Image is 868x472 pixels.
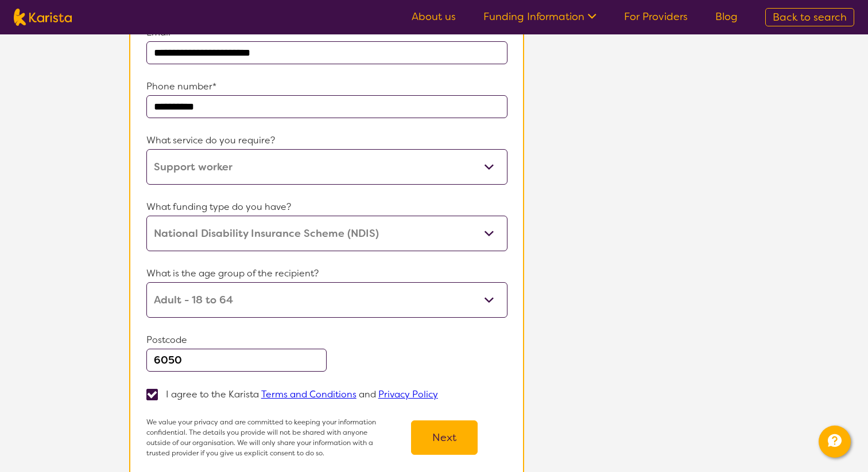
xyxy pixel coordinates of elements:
button: Next [411,420,478,455]
p: What funding type do you have? [146,198,507,216]
p: I agree to the Karista and [166,388,438,400]
a: For Providers [624,10,688,24]
a: Privacy Policy [378,388,438,400]
span: Back to search [773,10,847,24]
p: What service do you require? [146,132,507,149]
p: Phone number* [146,78,507,95]
a: Back to search [765,8,854,26]
button: Channel Menu [819,426,851,458]
a: Funding Information [483,10,596,24]
p: What is the age group of the recipient? [146,265,507,282]
p: We value your privacy and are committed to keeping your information confidential. The details you... [146,417,382,458]
a: About us [412,10,456,24]
a: Blog [715,10,738,24]
a: Terms and Conditions [261,388,356,400]
img: Karista logo [14,9,72,26]
p: Postcode [146,331,507,349]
